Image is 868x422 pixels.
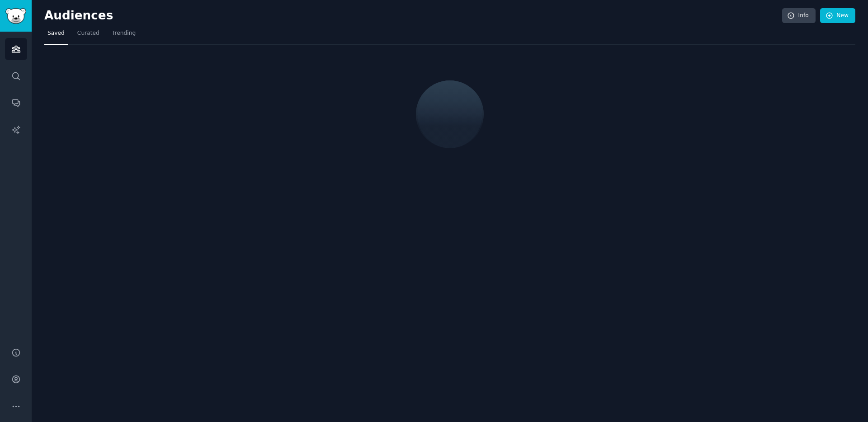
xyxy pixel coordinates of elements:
[74,26,103,45] a: Curated
[782,8,816,23] a: Info
[47,29,65,38] span: Saved
[44,26,68,45] a: Saved
[112,29,136,38] span: Trending
[820,8,855,23] a: New
[5,8,26,24] img: GummySearch logo
[44,9,782,23] h2: Audiences
[77,29,99,38] span: Curated
[109,26,139,45] a: Trending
